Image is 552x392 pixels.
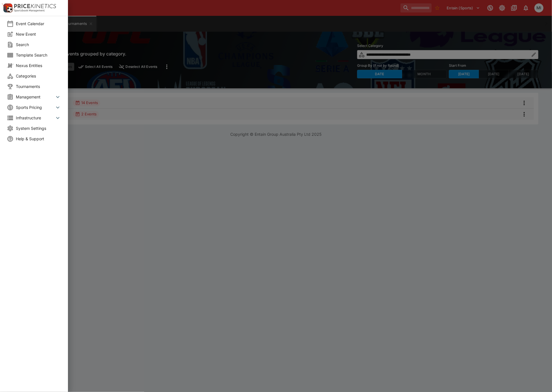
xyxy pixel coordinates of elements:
[16,83,61,89] span: Tournaments
[16,52,61,58] span: Template Search
[16,31,61,37] span: New Event
[16,104,54,110] span: Sports Pricing
[16,136,61,142] span: Help & Support
[16,125,61,131] span: System Settings
[16,115,54,121] span: Infrastructure
[14,9,45,12] img: Sportsbook Management
[16,21,61,27] span: Event Calendar
[2,2,13,14] img: PriceKinetics Logo
[14,4,56,8] img: PriceKinetics
[16,63,61,68] span: Nexus Entities
[16,73,61,79] span: Categories
[16,94,54,100] span: Management
[16,42,61,48] span: Search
